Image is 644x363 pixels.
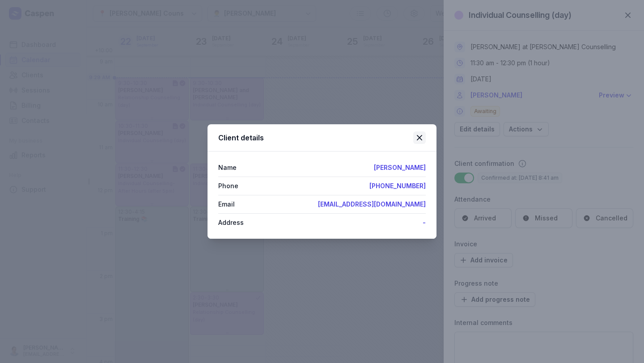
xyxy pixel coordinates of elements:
[218,132,413,143] div: Client details
[423,219,426,226] a: -
[318,200,426,208] a: [EMAIL_ADDRESS][DOMAIN_NAME]
[374,164,426,171] a: [PERSON_NAME]
[369,182,426,190] a: [PHONE_NUMBER]
[218,162,237,173] div: Name
[218,217,244,228] div: Address
[218,199,235,210] div: Email
[218,181,238,191] div: Phone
